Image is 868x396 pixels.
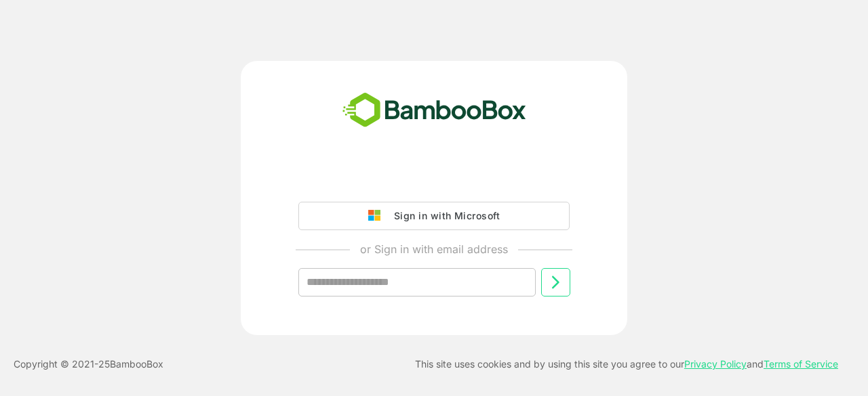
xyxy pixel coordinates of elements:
img: bamboobox [335,88,534,133]
p: Copyright © 2021- 25 BambooBox [14,356,163,372]
iframe: Sign in with Google Button [292,164,576,194]
p: or Sign in with email address [360,241,508,257]
a: Privacy Policy [684,358,747,370]
button: Sign in with Microsoft [298,202,570,230]
div: Sign in with Microsoft [387,207,500,225]
p: This site uses cookies and by using this site you agree to our and [415,356,838,372]
img: google [368,210,387,222]
a: Terms of Service [764,358,838,370]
